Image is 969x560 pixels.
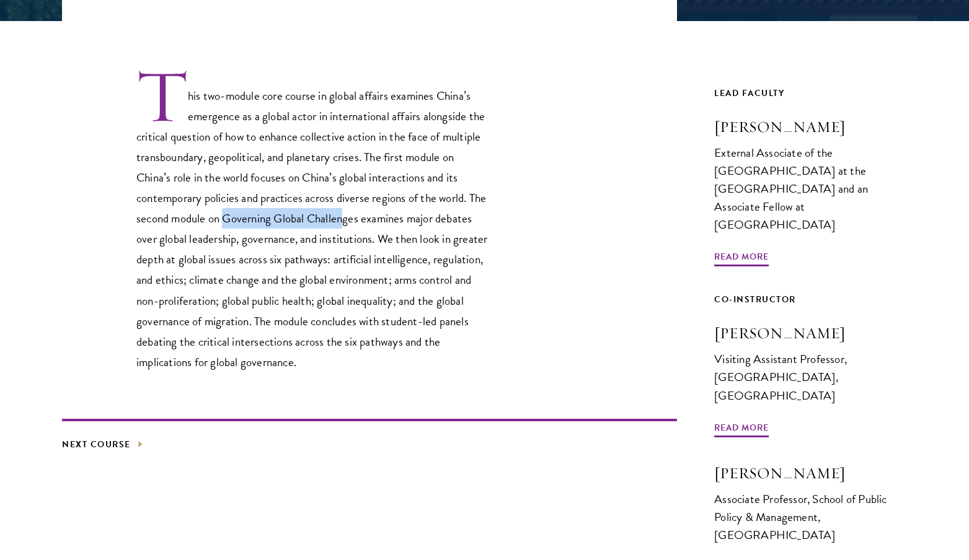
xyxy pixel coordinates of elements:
[714,490,907,544] div: Associate Professor, School of Public Policy & Management, [GEOGRAPHIC_DATA]
[714,85,907,258] a: Lead Faculty [PERSON_NAME] External Associate of the [GEOGRAPHIC_DATA] at the [GEOGRAPHIC_DATA] a...
[62,437,143,452] a: Next Course
[714,292,907,307] div: Co-Instructor
[714,463,907,484] h3: [PERSON_NAME]
[714,116,907,138] h3: [PERSON_NAME]
[136,68,490,372] p: This two-module core course in global affairs examines China’s emergence as a global actor in int...
[714,292,907,427] a: Co-Instructor [PERSON_NAME] Visiting Assistant Professor, [GEOGRAPHIC_DATA], [GEOGRAPHIC_DATA] Re...
[714,144,907,234] div: External Associate of the [GEOGRAPHIC_DATA] at the [GEOGRAPHIC_DATA] and an Associate Fellow at [...
[714,350,907,404] div: Visiting Assistant Professor, [GEOGRAPHIC_DATA], [GEOGRAPHIC_DATA]
[714,323,907,344] h3: [PERSON_NAME]
[714,420,769,439] span: Read More
[714,249,769,268] span: Read More
[714,85,907,101] div: Lead Faculty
